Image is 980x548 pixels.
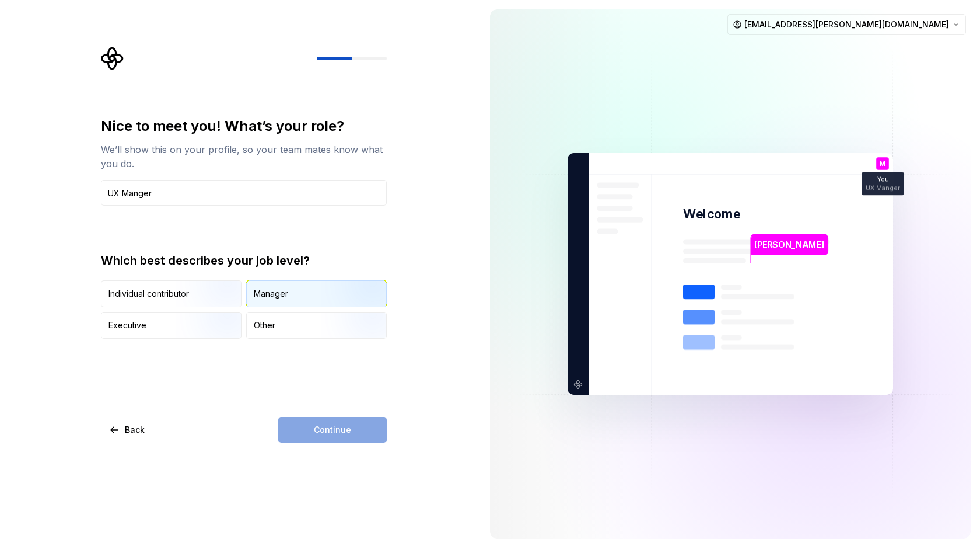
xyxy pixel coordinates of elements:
button: [EMAIL_ADDRESS][PERSON_NAME][DOMAIN_NAME] [727,14,966,35]
div: Executive [108,320,146,331]
svg: Supernova Logo [101,47,124,70]
div: We’ll show this on your profile, so your team mates know what you do. [101,143,387,171]
div: Manager [254,288,288,300]
input: Job title [101,180,387,206]
p: M [880,161,885,167]
div: Nice to meet you! What’s your role? [101,117,387,136]
div: Other [254,320,275,331]
span: Back [125,424,145,436]
p: Welcome [683,206,740,223]
p: UX Manger [866,185,900,191]
p: You [877,176,888,183]
div: Individual contributor [108,288,189,300]
span: [EMAIL_ADDRESS][PERSON_NAME][DOMAIN_NAME] [744,19,949,30]
button: Back [101,417,155,443]
p: [PERSON_NAME] [754,238,824,251]
div: Which best describes your job level? [101,252,387,269]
